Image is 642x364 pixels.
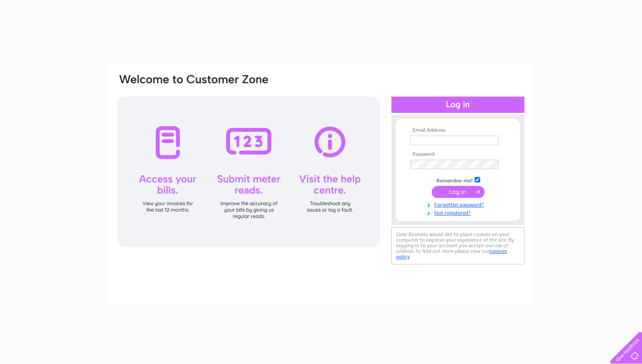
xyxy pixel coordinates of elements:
[410,208,508,216] a: Not registered?
[396,248,507,260] a: cookies policy
[391,227,524,264] div: Clear Business would like to place cookies on your computer to improve your experience of the sit...
[408,176,508,184] td: Remember me?
[410,200,508,208] a: Forgotten password?
[408,127,508,133] th: Email Address:
[408,152,508,158] th: Password:
[432,186,485,198] input: Submit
